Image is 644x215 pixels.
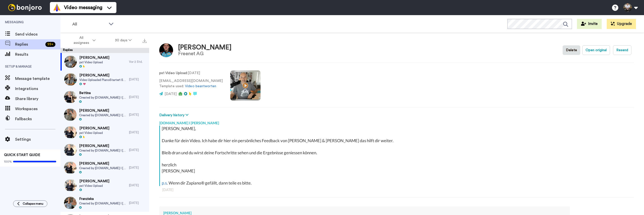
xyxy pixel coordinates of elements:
[582,45,610,55] button: Open original
[159,71,187,75] strong: ps1 Video Upload
[60,194,149,212] a: FranziskaCreated by [DOMAIN_NAME] I [PERSON_NAME][DATE]
[165,92,177,96] span: [DATE]
[185,84,216,88] a: Video beantworten
[79,184,109,188] span: ps1 Video Upload
[64,4,102,11] span: Video messaging
[129,166,147,170] div: [DATE]
[577,19,602,29] button: Invite
[64,108,77,121] img: efae74b4-f400-487b-ae84-1e138a2766a8-thumb.jpg
[60,53,149,71] a: [PERSON_NAME]ps1 Video UploadVor 2 Std.
[159,43,173,57] img: Image of Axel Schnös
[79,78,126,82] span: Video Uploaded PianoStarter1 Songs
[64,73,77,86] img: aedcb8a8-3247-492a-9824-e8502ad15a16-thumb.jpg
[60,159,149,176] a: [PERSON_NAME]Created by [DOMAIN_NAME] I [PERSON_NAME][DATE]
[79,60,109,64] span: ps1 Video Upload
[79,108,127,113] span: [PERSON_NAME]
[60,71,149,88] a: [PERSON_NAME]Video Uploaded PianoStarter1 Songs[DATE]
[4,160,12,164] span: 100%
[162,126,633,186] div: [PERSON_NAME], Danke für dein Video. Ich habe dir hier ein persönliches Feedback von [PERSON_NAME...
[129,201,147,205] div: [DATE]
[64,91,77,103] img: 21493590-6e2d-4028-a311-5a6b373082ae-thumb.jpg
[129,130,147,134] div: [DATE]
[79,90,127,96] span: Bettina
[64,179,77,192] img: 98391825-70a0-4394-bded-b2b765101e5f-thumb.jpg
[143,39,147,43] img: export.svg
[64,126,77,139] img: 23b8878d-19a9-4768-9285-8c8a9c902a99-thumb.jpg
[79,131,109,135] span: ps1 Video Upload
[79,201,127,205] span: Created by [DOMAIN_NAME] I [PERSON_NAME]
[141,37,148,44] button: Export all results that match these filters now.
[23,202,43,206] span: Collapse menu
[79,73,126,78] span: [PERSON_NAME]
[613,45,631,55] button: Resend
[60,176,149,194] a: [PERSON_NAME]ps1 Video Upload[DATE]
[4,153,40,157] span: QUICK START GUIDE
[72,21,106,27] span: All
[607,19,636,29] button: Upgrade
[15,106,60,112] span: Workspaces
[563,45,580,55] button: Delete
[105,36,141,45] button: 30 days
[64,161,77,174] img: e95051df-ca00-4f49-bc98-b8b1a24fddfe-thumb.jpg
[79,161,127,166] span: [PERSON_NAME]
[15,96,60,102] span: Share library
[129,113,147,117] div: [DATE]
[129,148,147,152] div: [DATE]
[159,118,634,126] div: [DOMAIN_NAME] I [PERSON_NAME]
[79,55,109,60] span: [PERSON_NAME]
[79,166,127,170] span: Created by [DOMAIN_NAME] I [PERSON_NAME]
[159,112,190,118] button: Delivery history
[79,96,127,100] span: Created by [DOMAIN_NAME] I [PERSON_NAME]
[60,88,149,106] a: BettinaCreated by [DOMAIN_NAME] I [PERSON_NAME][DATE]
[79,113,127,117] span: Created by [DOMAIN_NAME] I [PERSON_NAME]
[79,196,127,201] span: Franziska
[60,141,149,159] a: [PERSON_NAME]Created by [DOMAIN_NAME] I [PERSON_NAME][DATE]
[71,35,91,45] span: All assignees
[15,41,43,47] span: Replies
[15,136,60,142] span: Settings
[178,44,232,51] div: [PERSON_NAME]
[129,77,147,81] div: [DATE]
[162,187,631,192] div: [DATE]
[45,42,55,47] div: 99 +
[79,143,127,148] span: [PERSON_NAME]
[15,76,60,82] span: Message template
[61,33,105,47] button: All assignees
[162,180,167,186] a: p.s
[64,144,77,156] img: 63ba663d-6ee7-49bd-ab28-59f1cc37aec0-thumb.jpg
[159,78,223,89] p: [EMAIL_ADDRESS][DOMAIN_NAME] Template used:
[129,183,147,187] div: [DATE]
[159,71,223,76] p: : [DATE]
[60,124,149,141] a: [PERSON_NAME]ps1 Video Upload[DATE]
[15,86,60,92] span: Integrations
[15,116,60,122] span: Fallbacks
[178,51,232,56] div: Freenet AG
[53,4,61,12] img: vm-color.svg
[60,106,149,124] a: [PERSON_NAME]Created by [DOMAIN_NAME] I [PERSON_NAME][DATE]
[15,31,60,37] span: Send videos
[13,200,47,207] button: Collapse menu
[79,179,109,184] span: [PERSON_NAME]
[60,48,149,53] div: Replies
[129,60,147,64] div: Vor 2 Std.
[79,148,127,152] span: Created by [DOMAIN_NAME] I [PERSON_NAME]
[6,4,44,11] img: bj-logo-header-white.svg
[64,55,77,68] img: 81685be8-54ce-472f-aecc-d9f3f04c9a3c-thumb.jpg
[15,51,60,57] span: Results
[64,197,77,209] img: 91fba64c-b1e7-4ede-a60b-25b48883b06a-thumb.jpg
[79,126,109,131] span: [PERSON_NAME]
[129,95,147,99] div: [DATE]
